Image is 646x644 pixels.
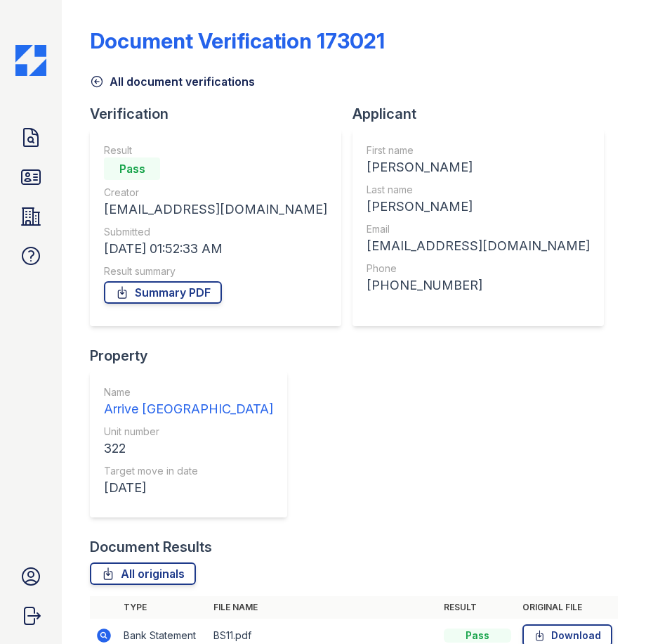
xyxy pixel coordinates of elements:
[367,236,590,256] div: [EMAIL_ADDRESS][DOMAIN_NAME]
[104,157,160,180] div: Pass
[367,222,590,236] div: Email
[104,281,222,304] a: Summary PDF
[367,262,590,276] div: Phone
[104,478,273,498] div: [DATE]
[438,596,517,619] th: Result
[104,200,327,219] div: [EMAIL_ADDRESS][DOMAIN_NAME]
[587,588,632,630] iframe: chat widget
[90,104,352,124] div: Verification
[104,264,327,278] div: Result summary
[367,157,590,177] div: [PERSON_NAME]
[90,537,212,557] div: Document Results
[15,45,46,76] img: CE_Icon_Blue-c292c112584629df590d857e76928e9f676e5b41ef8f769ba2f05ee15b207248.png
[104,186,327,200] div: Creator
[104,464,273,478] div: Target move in date
[90,28,385,53] div: Document Verification 173021
[90,562,196,585] a: All originals
[444,629,511,643] div: Pass
[367,197,590,217] div: [PERSON_NAME]
[352,104,615,124] div: Applicant
[104,439,273,458] div: 322
[367,276,590,295] div: [PHONE_NUMBER]
[104,385,273,419] a: Name Arrive [GEOGRAPHIC_DATA]
[104,385,273,399] div: Name
[104,143,327,157] div: Result
[118,596,208,619] th: Type
[104,399,273,419] div: Arrive [GEOGRAPHIC_DATA]
[104,225,327,239] div: Submitted
[367,143,590,157] div: First name
[90,346,298,366] div: Property
[104,425,273,439] div: Unit number
[104,239,327,259] div: [DATE] 01:52:33 AM
[90,73,255,90] a: All document verifications
[367,183,590,197] div: Last name
[208,596,438,619] th: File name
[517,596,618,619] th: Original file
